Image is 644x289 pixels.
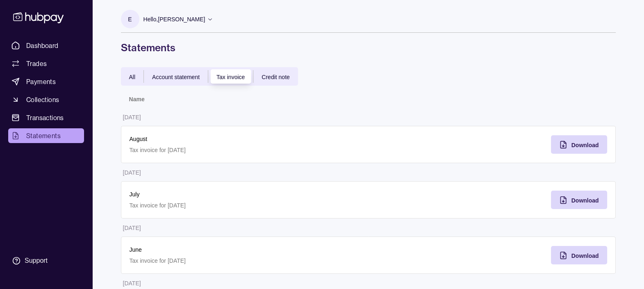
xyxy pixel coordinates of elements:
a: Collections [8,92,84,107]
span: Download [571,253,599,259]
p: July [130,190,360,199]
span: Download [571,197,599,204]
p: [DATE] [123,280,141,287]
p: Name [129,96,145,102]
span: Trades [26,59,47,68]
button: Download [551,246,607,264]
h1: Statements [121,41,616,54]
p: Tax invoice for [DATE] [130,256,360,265]
p: June [130,245,360,254]
a: Statements [8,128,84,143]
span: Payments [26,77,56,86]
a: Dashboard [8,38,84,53]
p: August [130,134,360,143]
div: documentTypes [121,67,298,86]
p: Tax invoice for [DATE] [130,146,360,155]
p: Tax invoice for [DATE] [130,201,360,210]
button: Download [551,191,607,209]
p: [DATE] [123,114,141,121]
p: [DATE] [123,225,141,231]
span: Transactions [26,113,64,123]
p: Hello, [PERSON_NAME] [143,15,205,24]
a: Trades [8,56,84,71]
p: E [128,15,132,24]
a: Payments [8,74,84,89]
p: [DATE] [123,169,141,176]
a: Support [8,252,84,269]
span: Dashboard [26,41,59,50]
span: Credit note [262,74,289,80]
span: All [129,74,136,80]
a: Transactions [8,110,84,125]
span: Collections [26,95,59,105]
span: Account statement [152,74,200,80]
span: Tax invoice [216,74,245,80]
div: Support [25,256,48,265]
button: Download [551,135,607,154]
span: Download [571,142,599,148]
span: Statements [26,131,61,141]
